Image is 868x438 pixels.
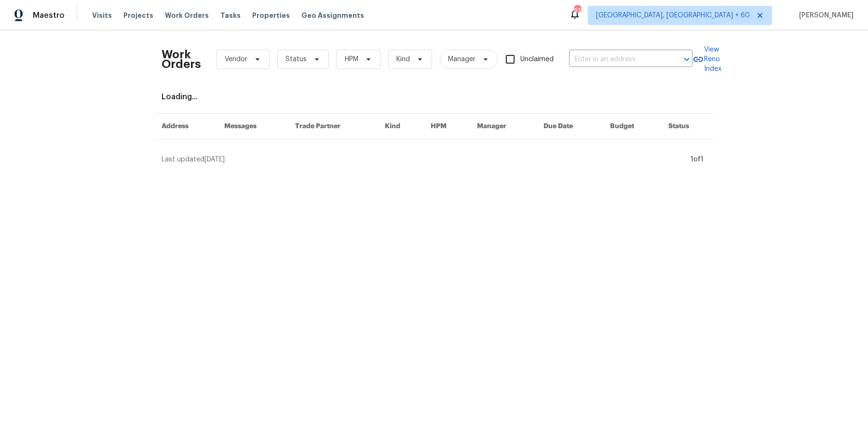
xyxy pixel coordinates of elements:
[596,11,750,20] span: [GEOGRAPHIC_DATA], [GEOGRAPHIC_DATA] + 60
[154,114,217,139] th: Address
[345,54,358,64] span: HPM
[162,50,201,69] h2: Work Orders
[602,114,661,139] th: Budget
[123,11,153,20] span: Projects
[569,52,665,67] input: Enter in an address
[469,114,536,139] th: Manager
[165,11,209,20] span: Work Orders
[377,114,423,139] th: Kind
[574,6,581,15] div: 612
[204,156,225,163] span: [DATE]
[162,155,688,164] div: Last updated
[162,92,706,102] div: Loading...
[795,11,854,20] span: [PERSON_NAME]
[661,114,714,139] th: Status
[520,54,554,65] span: Unclaimed
[92,11,112,20] span: Visits
[680,53,693,66] button: Open
[287,114,378,139] th: Trade Partner
[33,11,65,20] span: Maestro
[692,45,721,74] a: View Reno Index
[252,11,290,20] span: Properties
[536,114,602,139] th: Due Date
[220,12,241,19] span: Tasks
[217,114,287,139] th: Messages
[448,54,475,64] span: Manager
[396,54,410,64] span: Kind
[301,11,364,20] span: Geo Assignments
[225,54,247,64] span: Vendor
[423,114,469,139] th: HPM
[285,54,307,64] span: Status
[691,155,704,164] div: 1 of 1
